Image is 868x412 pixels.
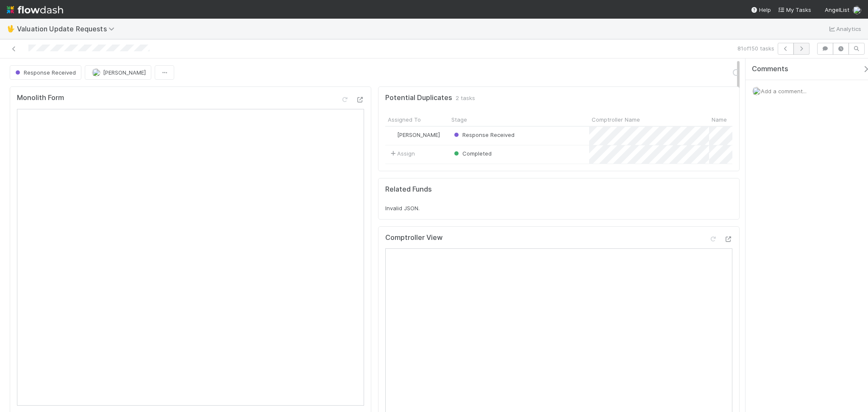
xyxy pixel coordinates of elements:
span: 2 tasks [456,94,475,102]
span: 81 of 150 tasks [737,44,774,53]
div: Completed [452,149,492,158]
span: My Tasks [778,6,811,13]
span: Stage [451,115,467,124]
h5: Potential Duplicates [385,94,452,102]
div: Help [751,6,771,14]
span: Comments [752,65,788,73]
div: Response Received [452,131,515,139]
img: logo-inverted-e16ddd16eac7371096b0.svg [7,3,63,17]
img: avatar_d8fc9ee4-bd1b-4062-a2a8-84feb2d97839.png [389,131,396,138]
span: Response Received [452,131,515,138]
h5: Monolith Form [17,94,64,102]
span: Completed [452,150,492,157]
span: Comptroller Name [592,115,640,124]
div: Invalid JSON. [385,204,732,212]
img: avatar_d8fc9ee4-bd1b-4062-a2a8-84feb2d97839.png [752,87,761,95]
div: [PERSON_NAME] [389,131,440,139]
span: AngelList [825,6,849,13]
button: Response Received [10,65,81,80]
span: Valuation Update Requests [17,25,119,33]
span: Add a comment... [761,88,807,95]
span: Response Received [14,69,76,76]
button: [PERSON_NAME] [85,65,151,80]
span: [PERSON_NAME] [103,69,146,76]
span: Assigned To [388,115,421,124]
img: avatar_d8fc9ee4-bd1b-4062-a2a8-84feb2d97839.png [853,6,861,14]
span: [PERSON_NAME] [397,131,440,138]
a: Analytics [828,24,861,34]
span: Name [712,115,727,124]
img: avatar_d8fc9ee4-bd1b-4062-a2a8-84feb2d97839.png [92,68,100,77]
a: My Tasks [778,6,811,14]
h5: Related Funds [385,185,432,194]
span: 🖖 [7,25,15,32]
h5: Comptroller View [385,234,442,242]
span: Assign [389,149,415,158]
